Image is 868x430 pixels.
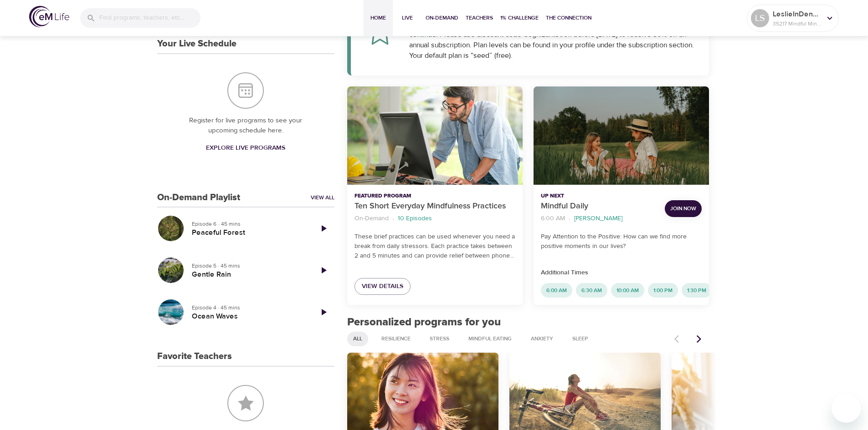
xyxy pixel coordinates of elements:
span: Explore Live Programs [206,142,285,154]
span: Sleep [567,335,594,343]
div: 1:00 PM [648,283,678,298]
button: Mindful Daily [534,86,709,185]
span: 10:00 AM [611,287,644,294]
span: On-Demand [426,13,458,23]
iframe: Button to launch messaging window [832,394,861,423]
span: 1:30 PM [682,287,712,294]
span: View Details [362,281,403,292]
p: Additional Times [541,268,702,278]
p: Mindful Daily [541,200,657,212]
h5: Peaceful Forest [192,228,305,238]
a: Play Episode [313,301,334,323]
span: Anxiety [525,335,559,343]
div: 6:30 AM [576,283,607,298]
h5: Gentle Rain [192,270,305,279]
button: Join Now [665,200,702,217]
button: Ocean Waves [157,298,185,326]
h5: Ocean Waves [192,312,305,321]
div: 10:00 AM [611,283,644,298]
span: Resilience [376,335,416,343]
span: All [348,335,368,343]
button: Ten Short Everyday Mindfulness Practices [347,86,523,185]
img: Your Live Schedule [227,72,264,109]
h3: Your Live Schedule [157,39,236,49]
p: LeslieInDenver [773,9,821,20]
div: Your eM Life access through [GEOGRAPHIC_DATA] has expired. We would love for you to continue! Ple... [409,19,699,61]
h3: On-Demand Playlist [157,192,240,203]
span: Join Now [670,204,696,213]
nav: breadcrumb [541,212,657,225]
button: Next items [689,329,709,349]
p: Featured Program [354,192,515,200]
span: Teachers [466,13,493,23]
div: 6:00 AM [541,283,572,298]
p: Pay Attention to the Positive: How can we find more positive moments in our lives? [541,232,702,251]
span: 6:00 AM [541,287,572,294]
p: 6:00 AM [541,214,565,223]
div: Stress [424,332,455,346]
img: Favorite Teachers [227,385,264,421]
a: View All [311,194,334,202]
span: 1:00 PM [648,287,678,294]
p: [PERSON_NAME] [574,214,622,223]
button: Peaceful Forest [157,215,185,242]
div: Mindful Eating [462,332,518,346]
p: 10 Episodes [398,214,432,223]
div: 1:30 PM [682,283,712,298]
div: Resilience [375,332,416,346]
p: Episode 4 · 45 mins [192,304,305,312]
span: Mindful Eating [463,335,517,343]
li: · [392,212,394,225]
div: LS [751,9,769,27]
div: Anxiety [525,332,559,346]
a: Play Episode [313,218,334,239]
span: 1% Challenge [500,13,539,23]
h2: Personalized programs for you [347,316,709,329]
li: · [569,212,570,225]
span: 6:30 AM [576,287,607,294]
a: View Details [354,278,411,295]
p: On-Demand [354,214,389,223]
span: The Connection [546,13,591,23]
div: Sleep [566,332,594,346]
p: Up Next [541,192,657,200]
a: Play Episode [313,259,334,281]
span: Home [367,13,389,23]
p: 35217 Mindful Minutes [773,20,821,28]
p: These brief practices can be used whenever you need a break from daily stressors. Each practice t... [354,232,515,261]
nav: breadcrumb [354,212,515,225]
input: Find programs, teachers, etc... [99,8,200,28]
p: Ten Short Everyday Mindfulness Practices [354,200,515,212]
div: All [347,332,368,346]
img: logo [29,6,69,27]
span: Live [396,13,418,23]
h3: Favorite Teachers [157,351,232,362]
p: Episode 5 · 45 mins [192,262,305,270]
span: Stress [424,335,455,343]
button: Gentle Rain [157,257,185,284]
a: Explore Live Programs [202,140,289,157]
p: Episode 6 · 45 mins [192,220,305,228]
p: Register for live programs to see your upcoming schedule here. [175,116,316,136]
